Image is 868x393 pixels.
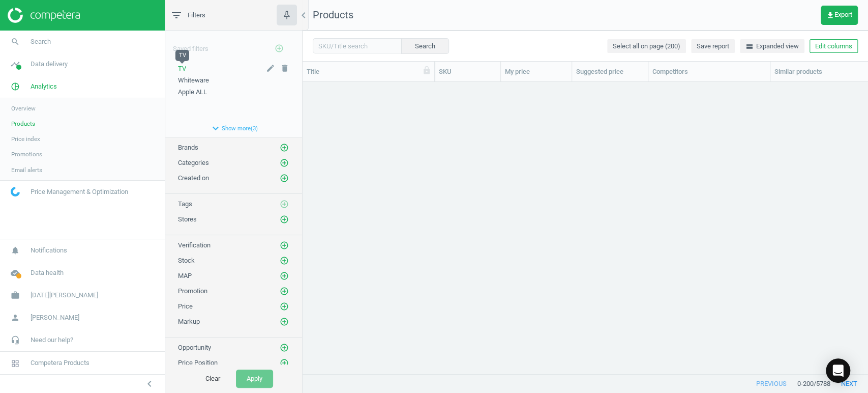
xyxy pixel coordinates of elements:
span: Export [826,11,852,19]
button: horizontal_splitExpanded view [740,39,804,53]
span: Categories [178,159,209,166]
i: filter_list [170,9,183,21]
span: Search [31,37,51,46]
button: add_circle_outline [279,271,289,281]
span: Expanded view [745,42,799,51]
i: delete [280,64,289,73]
button: add_circle_outline [279,199,289,209]
span: Created on [178,174,209,182]
div: Title [307,67,430,76]
i: edit [266,64,275,73]
i: chevron_left [143,378,156,390]
i: add_circle_outline [280,256,289,265]
i: add_circle_outline [280,215,289,224]
i: add_circle_outline [280,143,289,152]
span: Price Management & Optimization [31,187,128,196]
i: search [6,32,25,51]
div: Competitors [652,67,766,76]
span: Promotion [178,287,207,295]
button: add_circle_outline [279,214,289,224]
i: add_circle_outline [280,358,289,368]
button: add_circle_outline [279,173,289,183]
i: work [6,286,25,305]
span: Tags [178,200,192,208]
img: ajHJNr6hYgQAAAAASUVORK5CYII= [8,8,80,23]
span: / 5788 [814,379,830,388]
i: get_app [826,11,834,19]
i: notifications [6,241,25,260]
div: Open Intercom Messenger [826,358,850,383]
span: Promotions [11,150,42,158]
button: delete [280,64,289,74]
span: Products [11,120,35,128]
span: Stores [178,215,197,223]
span: Need our help? [31,335,73,345]
button: add_circle_outline [279,143,289,153]
i: add_circle_outline [280,200,289,209]
button: add_circle_outline [279,158,289,168]
button: chevron_left [137,377,162,390]
i: add_circle_outline [280,174,289,183]
span: Markup [178,318,200,325]
i: add_circle_outline [280,241,289,250]
img: wGWNvw8QSZomAAAAABJRU5ErkJggg== [11,187,20,196]
i: add_circle_outline [275,44,284,53]
i: timeline [6,54,25,74]
i: add_circle_outline [280,287,289,296]
i: add_circle_outline [280,158,289,167]
i: expand_more [209,122,222,134]
span: TV [178,65,186,72]
span: Overview [11,104,36,113]
span: Data delivery [31,60,68,69]
i: horizontal_split [745,42,754,50]
button: add_circle_outline [279,343,289,353]
div: Saved filters [165,31,302,59]
span: Price [178,302,193,310]
button: Edit columns [810,39,858,53]
span: Price Position [178,359,218,367]
i: person [6,308,25,327]
span: Save report [697,42,729,51]
span: Select all on page (200) [613,42,680,51]
span: Filters [188,11,205,20]
span: Whiteware [178,76,209,84]
div: Suggested price [576,67,644,76]
i: pie_chart_outlined [6,77,25,96]
span: Brands [178,144,198,151]
span: Analytics [31,82,57,91]
span: MAP [178,272,192,279]
span: [DATE][PERSON_NAME] [31,291,98,300]
span: Stock [178,257,195,264]
button: Select all on page (200) [607,39,686,53]
i: chevron_left [297,9,310,21]
span: Competera Products [31,358,89,368]
div: TV [175,50,189,61]
div: My price [505,67,567,76]
span: Apple ALL [178,88,207,96]
span: Products [313,9,353,21]
input: SKU/Title search [313,38,402,53]
button: add_circle_outline [279,256,289,266]
button: Save report [691,39,735,53]
span: Email alerts [11,166,42,174]
button: next [830,375,868,393]
span: 0 - 200 [797,379,814,388]
i: cloud_done [6,263,25,283]
button: Clear [195,370,231,388]
button: Apply [236,370,273,388]
span: Opportunity [178,344,211,351]
span: Verification [178,241,211,249]
i: add_circle_outline [280,317,289,326]
button: edit [266,64,275,74]
button: add_circle_outline [279,286,289,296]
i: add_circle_outline [280,271,289,280]
button: expand_moreShow more(3) [165,120,302,137]
button: Search [401,38,449,53]
button: get_appExport [821,6,858,25]
span: Notifications [31,246,67,255]
span: [PERSON_NAME] [31,313,79,322]
div: SKU [439,67,496,76]
button: add_circle_outline [279,240,289,250]
span: Price index [11,135,40,143]
button: add_circle_outline [269,38,289,59]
